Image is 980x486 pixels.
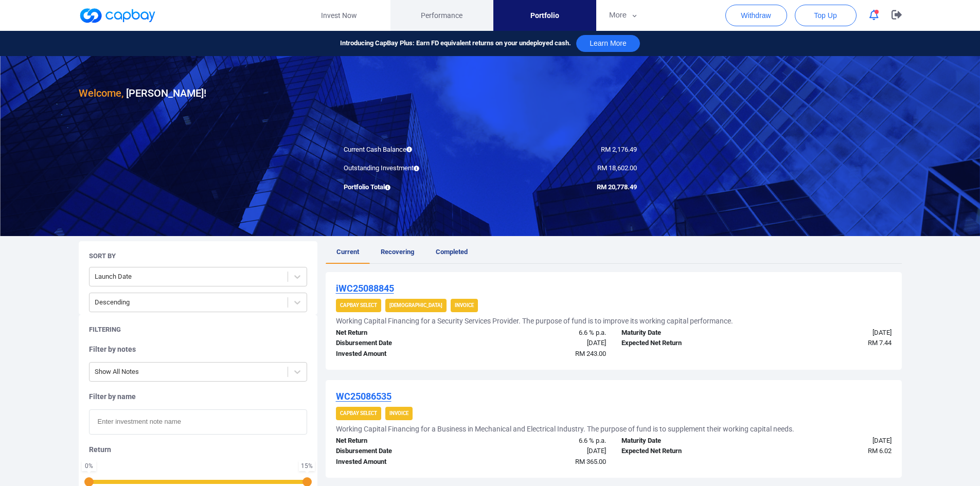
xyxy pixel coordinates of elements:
[575,458,606,465] span: RM 365.00
[814,10,836,21] span: Top Up
[336,248,359,256] span: Current
[79,85,206,101] h3: [PERSON_NAME] !
[795,5,857,26] button: Top Up
[389,410,408,416] strong: Invoice
[336,283,394,294] u: iWC25088845
[471,446,614,457] div: [DATE]
[336,163,490,174] div: Outstanding Investment
[614,338,757,349] div: Expected Net Return
[89,409,307,435] input: Enter investment note name
[340,410,377,416] strong: CapBay Select
[328,436,471,446] div: Net Return
[79,87,123,99] span: Welcome,
[471,436,614,446] div: 6.6 % p.a.
[614,446,757,457] div: Expected Net Return
[89,445,307,454] h5: Return
[89,345,307,354] h5: Filter by notes
[471,328,614,338] div: 6.6 % p.a.
[340,38,571,49] span: Introducing CapBay Plus: Earn FD equivalent returns on your undeployed cash.
[336,316,733,326] h5: Working Capital Financing for a Security Services Provider. The purpose of fund is to improve its...
[868,447,892,455] span: RM 6.02
[336,182,490,193] div: Portfolio Total
[471,338,614,349] div: [DATE]
[597,183,637,191] span: RM 20,778.49
[381,248,414,256] span: Recovering
[725,5,787,26] button: Withdraw
[89,251,116,261] h5: Sort By
[340,302,377,308] strong: CapBay Select
[436,248,468,256] span: Completed
[756,328,899,338] div: [DATE]
[328,328,471,338] div: Net Return
[328,338,471,349] div: Disbursement Date
[89,392,307,401] h5: Filter by name
[614,436,757,446] div: Maturity Date
[530,10,559,21] span: Portfolio
[601,146,637,153] span: RM 2,176.49
[576,35,640,52] button: Learn More
[597,164,637,172] span: RM 18,602.00
[575,350,606,357] span: RM 243.00
[89,325,121,334] h5: Filtering
[756,436,899,446] div: [DATE]
[336,391,391,402] u: WC25086535
[455,302,474,308] strong: Invoice
[421,10,462,21] span: Performance
[301,463,313,469] div: 15 %
[614,328,757,338] div: Maturity Date
[328,349,471,359] div: Invested Amount
[389,302,442,308] strong: [DEMOGRAPHIC_DATA]
[84,463,94,469] div: 0 %
[336,145,490,155] div: Current Cash Balance
[328,446,471,457] div: Disbursement Date
[868,339,892,347] span: RM 7.44
[336,424,794,434] h5: Working Capital Financing for a Business in Mechanical and Electrical Industry. The purpose of fu...
[328,457,471,467] div: Invested Amount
